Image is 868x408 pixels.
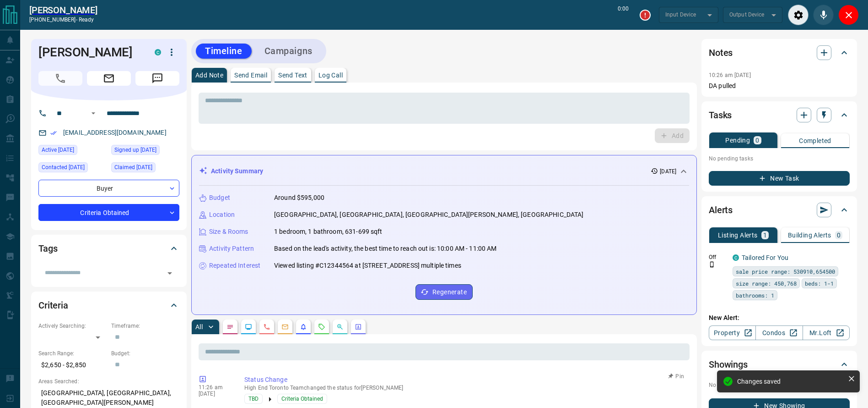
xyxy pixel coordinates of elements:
svg: Lead Browsing Activity [245,323,252,331]
p: Size & Rooms [209,227,248,237]
p: 11:26 am [199,384,231,391]
span: Active [DATE] [42,145,74,154]
svg: Listing Alerts [300,323,307,331]
p: Search Range: [38,349,107,358]
div: Tasks [709,104,850,126]
span: TBD [248,394,259,403]
a: [EMAIL_ADDRESS][DOMAIN_NAME] [63,129,167,136]
span: beds: 1-1 [805,279,834,288]
p: [DATE] [660,167,676,176]
span: Message [135,71,179,86]
h2: Showings [709,357,748,372]
div: Audio Settings [788,5,809,25]
p: Activity Pattern [209,244,254,254]
p: 0 [837,232,841,238]
svg: Email Verified [50,130,57,136]
p: [GEOGRAPHIC_DATA], [GEOGRAPHIC_DATA], [GEOGRAPHIC_DATA][PERSON_NAME], [GEOGRAPHIC_DATA] [274,210,583,220]
div: condos.ca [733,254,739,261]
svg: Emails [281,323,289,331]
h2: Alerts [709,203,733,217]
span: Contacted [DATE] [42,163,85,172]
p: Listing Alerts [718,232,758,238]
p: DA pulled [709,81,850,91]
svg: Requests [318,323,325,331]
svg: Agent Actions [355,323,362,331]
div: Sun Sep 14 2025 [111,145,179,158]
h1: [PERSON_NAME] [38,45,141,60]
h2: Criteria [38,298,68,313]
span: ready [79,17,94,23]
div: Activity Summary[DATE] [199,163,689,180]
p: 10:26 am [DATE] [709,72,751,78]
button: Regenerate [415,284,473,300]
p: Building Alerts [788,232,831,238]
span: size range: 450,768 [736,279,797,288]
div: Criteria Obtained [38,204,179,221]
svg: Notes [226,323,234,331]
div: Close [838,5,859,25]
svg: Opportunities [336,323,344,331]
p: No pending tasks [709,152,850,165]
span: bathrooms: 1 [736,291,774,300]
a: [PERSON_NAME] [29,5,97,16]
svg: Push Notification Only [709,261,715,268]
div: Notes [709,42,850,64]
span: Criteria Obtained [281,394,323,403]
p: Completed [799,138,831,144]
p: Around $595,000 [274,193,324,203]
h2: Notes [709,45,733,60]
div: Alerts [709,199,850,221]
p: 0:00 [618,5,629,25]
button: Timeline [196,44,252,59]
p: Budget: [111,349,179,358]
button: Pin [663,372,690,380]
a: Condos [755,325,803,340]
div: Buyer [38,180,179,197]
p: Based on the lead's activity, the best time to reach out is: 10:00 AM - 11:00 AM [274,244,497,254]
p: [DATE] [199,391,231,397]
p: Timeframe: [111,322,179,330]
h2: Tags [38,241,57,256]
p: 0 [755,137,759,143]
p: Actively Searching: [38,322,107,330]
p: Activity Summary [211,166,263,176]
div: Tags [38,237,179,259]
p: Add Note [195,72,223,78]
p: All [195,324,203,330]
button: Open [163,267,176,280]
button: Open [88,108,99,119]
svg: Calls [263,323,270,331]
div: Mute [813,5,834,25]
p: Off [709,253,727,261]
a: Tailored For You [742,254,788,261]
p: 1 [763,232,767,238]
p: New Alert: [709,313,850,323]
a: Mr.Loft [803,325,850,340]
div: condos.ca [155,49,161,55]
span: Signed up [DATE] [114,145,156,154]
p: Viewed listing #C12344564 at [STREET_ADDRESS] multiple times [274,261,461,270]
p: Send Text [278,72,307,78]
p: $2,650 - $2,850 [38,358,107,373]
div: Sun Sep 14 2025 [111,162,179,175]
p: Send Email [234,72,267,78]
p: Status Change [244,375,686,385]
p: No showings booked [709,381,850,389]
p: Pending [725,137,750,143]
p: Areas Searched: [38,377,179,386]
div: Showings [709,353,850,375]
span: Email [87,71,131,86]
button: Campaigns [255,44,322,59]
span: Claimed [DATE] [114,163,152,172]
p: Location [209,210,235,220]
span: Call [38,71,82,86]
div: Criteria [38,294,179,316]
a: Property [709,325,756,340]
div: Sun Sep 14 2025 [38,162,107,175]
p: Log Call [318,72,343,78]
h2: Tasks [709,108,732,122]
button: New Task [709,171,850,186]
div: Changes saved [737,378,844,385]
p: [PHONE_NUMBER] - [29,16,97,24]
